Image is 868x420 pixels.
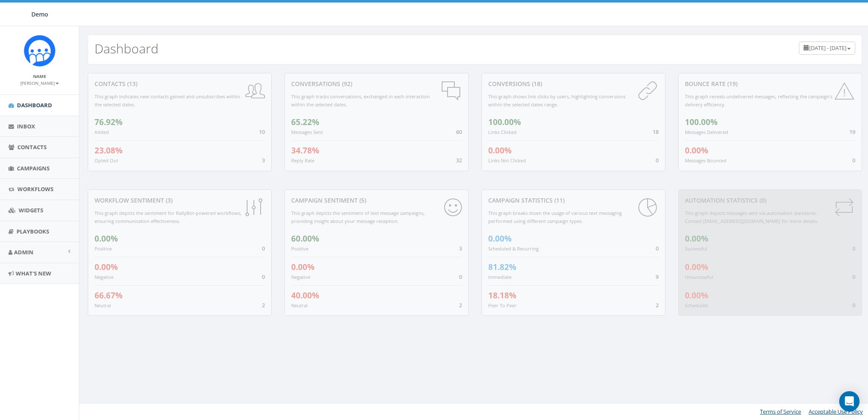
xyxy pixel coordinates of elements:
small: This graph shows link clicks by users, highlighting conversions within the selected dates range. [488,93,626,108]
span: 3 [262,156,265,164]
div: Campaign Sentiment [291,196,462,205]
span: Widgets [19,206,43,214]
span: 66.67% [95,290,122,301]
small: Immediate [488,274,512,280]
span: Workflows [17,185,53,193]
span: 60 [456,128,462,136]
span: 40.00% [291,290,319,301]
span: 18 [653,128,659,136]
span: 0 [852,245,855,252]
span: 0 [459,273,462,281]
small: Positive [291,245,309,252]
span: (19) [726,80,737,88]
small: Scheduled [685,302,708,309]
span: 19 [849,128,855,136]
span: 0 [262,245,265,252]
small: Name [33,73,46,79]
small: This graph depicts the sentiment of text message campaigns, providing insight about your message ... [291,210,425,224]
small: This graph indicates new contacts gained and unsubscribes within the selected dates. [95,93,240,108]
span: What's New [16,270,51,277]
span: (0) [758,196,766,204]
small: This graph depicts the sentiment for RallyBot-powered workflows, ensuring communication effective... [95,210,242,224]
small: Scheduled & Recurring [488,245,539,252]
span: (18) [530,80,542,88]
small: Links Not Clicked [488,157,526,164]
span: 18.18% [488,290,516,301]
a: Acceptable Use Policy [809,408,863,415]
span: 32 [456,156,462,164]
span: 2 [262,301,265,309]
span: (13) [125,80,137,88]
small: Opted Out [95,157,118,164]
div: Bounce Rate [685,80,855,88]
span: (5) [358,196,366,204]
small: Messages Bounced [685,157,726,164]
div: Workflow Sentiment [95,196,265,205]
span: Playbooks [17,228,49,235]
small: Unsuccessful [685,274,713,280]
small: Negative [95,274,114,280]
div: Automation Statistics [685,196,855,205]
span: 34.78% [291,145,319,156]
span: 0.00% [685,233,708,244]
h2: Dashboard [95,42,159,56]
a: [PERSON_NAME] [20,79,59,86]
small: Negative [291,274,310,280]
small: This graph breaks down the usage of various text messaging performed using different campaign types. [488,210,622,224]
small: This graph depicts messages sent via automation standards. Contact [EMAIL_ADDRESS][DOMAIN_NAME] f... [685,210,818,224]
span: 0.00% [685,145,708,156]
div: conversations [291,80,462,88]
span: 10 [259,128,265,136]
span: 0.00% [95,233,118,244]
span: 60.00% [291,233,319,244]
div: conversions [488,80,659,88]
span: Contacts [17,143,47,151]
span: Inbox [17,122,35,130]
span: 100.00% [685,117,718,128]
a: Terms of Service [760,408,801,415]
span: 0.00% [291,261,314,273]
span: Campaigns [17,164,50,172]
span: 0 [852,301,855,309]
img: Icon_1.png [24,35,56,67]
span: 3 [459,245,462,252]
small: Messages Delivered [685,129,728,135]
span: 0.00% [95,261,118,273]
small: This graph reveals undelivered messages, reflecting the campaign's delivery efficiency. [685,93,832,108]
small: Peer To Peer [488,302,517,309]
span: (3) [164,196,172,204]
span: 2 [656,301,659,309]
div: Campaign Statistics [488,196,659,205]
small: Neutral [95,302,111,309]
small: Successful [685,245,707,252]
small: Messages Sent [291,129,323,135]
span: 0.00% [488,145,512,156]
span: 2 [459,301,462,309]
small: Neutral [291,302,308,309]
span: (11) [553,196,565,204]
span: 65.22% [291,117,319,128]
small: Reply Rate [291,157,314,164]
span: 0 [262,273,265,281]
span: [DATE] - [DATE] [809,44,846,52]
span: Admin [14,248,33,256]
span: 76.92% [95,117,122,128]
div: contacts [95,80,265,88]
span: 100.00% [488,117,521,128]
span: Demo [31,10,48,18]
small: Added [95,129,109,135]
span: 0.00% [488,233,512,244]
span: 23.08% [95,145,122,156]
small: [PERSON_NAME] [20,80,59,86]
span: Dashboard [17,101,52,109]
span: 0.00% [685,290,708,301]
span: 0 [852,156,855,164]
span: 0 [852,273,855,281]
span: 0 [656,156,659,164]
div: Open Intercom Messenger [839,391,860,412]
span: (92) [340,80,352,88]
span: 81.82% [488,261,516,273]
small: Links Clicked [488,129,517,135]
span: 9 [656,273,659,281]
small: Positive [95,245,112,252]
